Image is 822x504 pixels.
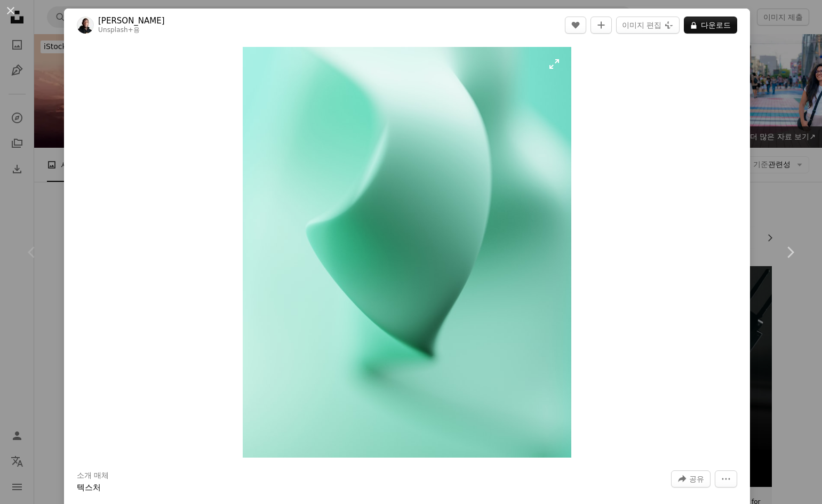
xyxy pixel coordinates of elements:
[590,17,612,34] button: 컬렉션에 추가
[715,470,737,487] button: 더 많은 작업
[565,17,586,34] button: 좋아요
[671,470,711,487] button: 이 이미지 공유
[98,26,133,34] a: Unsplash+
[684,17,737,34] button: 다운로드
[243,47,571,458] img: 파란색 배경에 흰색 물체의 흐릿한 이미지
[98,15,165,26] a: [PERSON_NAME]
[616,17,680,34] button: 이미지 편집
[77,470,109,481] h3: 소개 매체
[77,483,101,492] a: 텍스처
[689,471,704,487] span: 공유
[243,47,571,458] button: 이 이미지 확대
[77,17,94,34] img: Philip Oroni의 프로필로 이동
[98,26,165,35] div: 용
[758,201,822,303] a: 다음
